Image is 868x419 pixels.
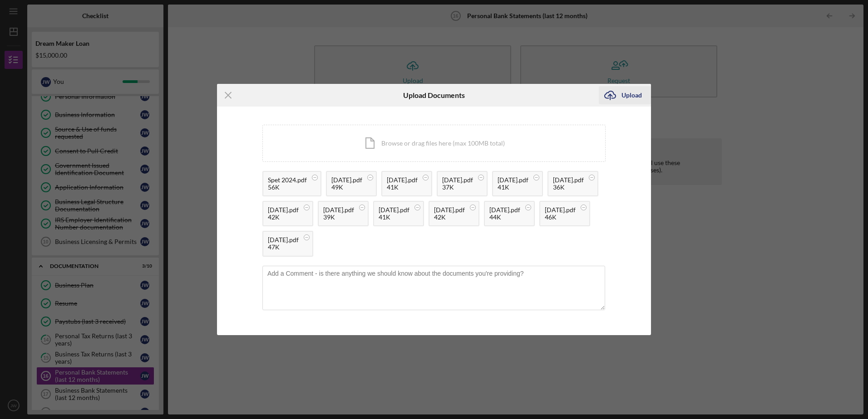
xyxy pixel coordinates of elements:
[553,184,584,191] div: 36K
[434,214,465,221] div: 42K
[545,206,576,214] div: [DATE].pdf
[387,176,418,184] div: [DATE].pdf
[498,184,528,191] div: 41K
[331,176,362,184] div: [DATE].pdf
[268,184,307,191] div: 56K
[379,214,409,221] div: 41K
[553,176,584,184] div: [DATE].pdf
[489,214,520,221] div: 44K
[489,206,520,214] div: [DATE].pdf
[268,244,299,251] div: 47K
[268,206,299,214] div: [DATE].pdf
[621,86,642,104] div: Upload
[387,184,418,191] div: 41K
[268,214,299,221] div: 42K
[331,184,362,191] div: 49K
[268,236,299,244] div: [DATE].pdf
[442,176,473,184] div: [DATE].pdf
[498,176,528,184] div: [DATE].pdf
[442,184,473,191] div: 37K
[323,214,354,221] div: 39K
[599,86,651,104] button: Upload
[434,206,465,214] div: [DATE].pdf
[403,91,465,99] h6: Upload Documents
[323,206,354,214] div: [DATE].pdf
[268,176,307,184] div: Spet 2024.pdf
[545,214,576,221] div: 46K
[379,206,409,214] div: [DATE].pdf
